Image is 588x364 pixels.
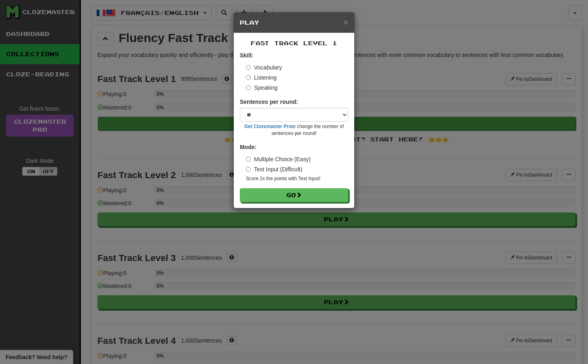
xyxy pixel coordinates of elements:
[240,188,348,202] button: Go
[246,155,311,163] label: Multiple Choice (Easy)
[246,85,251,90] input: Speaking
[246,84,277,92] label: Speaking
[246,167,251,172] input: Text Input (Difficult)
[240,19,348,27] h5: Play
[246,65,251,70] input: Vocabulary
[246,63,282,72] label: Vocabulary
[240,144,256,150] strong: Mode:
[244,124,292,129] a: Get Clozemaster Pro
[246,175,348,182] small: Score 2x the points with Text Input !
[246,74,277,82] label: Listening
[246,75,251,80] input: Listening
[246,165,302,173] label: Text Input (Difficult)
[343,17,348,27] span: ×
[240,98,298,106] label: Sentences per round:
[251,40,337,46] span: Fast Track Level 1
[240,123,348,137] small: to change the number of sentences per round!
[246,157,251,162] input: Multiple Choice (Easy)
[240,52,253,59] strong: Skill:
[343,18,348,26] button: Close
